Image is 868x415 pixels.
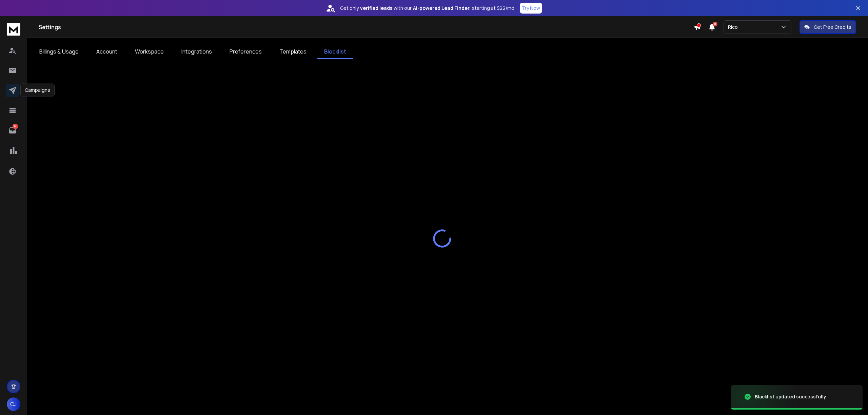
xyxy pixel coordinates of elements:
[340,5,514,12] p: Get only with our starting at $22/mo
[317,45,353,59] a: Blocklist
[33,45,85,59] a: Billings & Usage
[728,24,741,30] p: Rico
[800,20,856,34] button: Get Free Credits
[814,24,851,30] p: Get Free Credits
[128,45,171,59] a: Workspace
[13,124,18,129] p: 24
[7,397,20,411] button: CJ
[520,3,542,14] button: Try Now
[175,45,219,59] a: Integrations
[6,124,19,137] a: 24
[223,45,269,59] a: Preferences
[7,23,20,36] img: logo
[273,45,313,59] a: Templates
[713,22,717,26] span: 8
[90,45,124,59] a: Account
[39,23,694,31] h1: Settings
[755,393,826,400] div: Blacklist updated successfully
[360,5,392,12] strong: verified leads
[20,84,55,97] div: Campaigns
[522,5,540,12] p: Try Now
[413,5,471,12] strong: AI-powered Lead Finder,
